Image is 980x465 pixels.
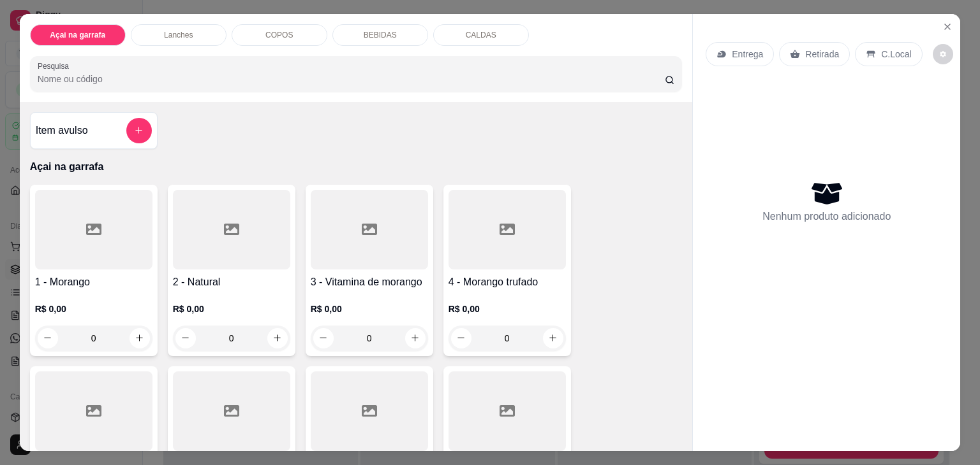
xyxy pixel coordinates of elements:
[449,275,566,290] h4: 4 - Morango trufado
[38,73,665,85] input: Pesquisa
[35,275,152,290] h4: 1 - Morango
[50,30,105,40] p: Açai na garrafa
[30,159,683,175] p: Açai na garrafa
[173,275,290,290] h4: 2 - Natural
[173,303,290,315] p: R$ 0,00
[732,48,763,61] p: Entrega
[311,303,428,315] p: R$ 0,00
[762,209,891,224] p: Nenhum produto adicionado
[805,48,839,61] p: Retirada
[35,303,152,315] p: R$ 0,00
[937,17,958,37] button: Close
[311,275,428,290] h4: 3 - Vitamina de morango
[466,30,496,40] p: CALDAS
[126,118,152,143] button: add-separate-item
[164,30,193,40] p: Lanches
[449,303,566,315] p: R$ 0,00
[36,123,88,138] h4: Item avulso
[265,30,293,40] p: COPOS
[881,48,911,61] p: C.Local
[364,30,397,40] p: BEBIDAS
[38,61,73,71] label: Pesquisa
[933,44,953,64] button: decrease-product-quantity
